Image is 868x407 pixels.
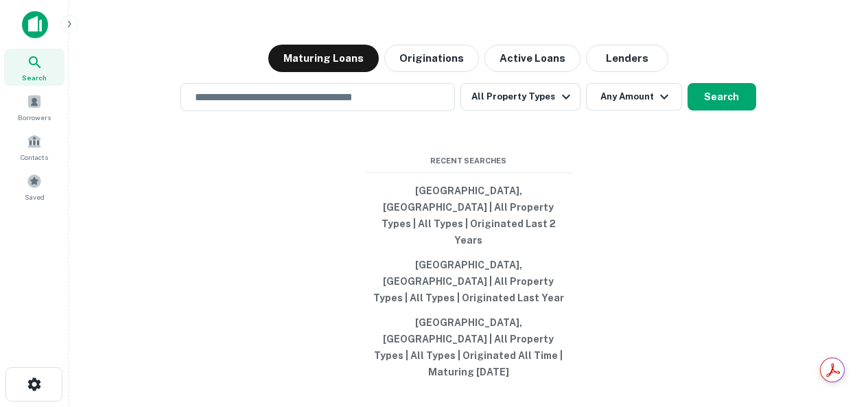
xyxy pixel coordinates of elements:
[4,168,64,205] a: Saved
[21,152,48,163] span: Contacts
[586,83,682,111] button: Any Amount
[799,297,868,363] iframe: Chat Widget
[25,191,45,202] span: Saved
[484,45,580,72] button: Active Loans
[384,45,479,72] button: Originations
[366,253,572,310] button: [GEOGRAPHIC_DATA], [GEOGRAPHIC_DATA] | All Property Types | All Types | Originated Last Year
[22,72,47,83] span: Search
[4,128,64,165] a: Contacts
[688,83,756,111] button: Search
[366,155,572,167] span: Recent Searches
[366,310,572,384] button: [GEOGRAPHIC_DATA], [GEOGRAPHIC_DATA] | All Property Types | All Types | Originated All Time | Mat...
[268,45,379,72] button: Maturing Loans
[460,83,580,111] button: All Property Types
[586,45,668,72] button: Lenders
[4,49,64,86] a: Search
[366,178,572,253] button: [GEOGRAPHIC_DATA], [GEOGRAPHIC_DATA] | All Property Types | All Types | Originated Last 2 Years
[22,11,48,38] img: capitalize-icon.png
[4,89,64,126] a: Borrowers
[18,112,51,123] span: Borrowers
